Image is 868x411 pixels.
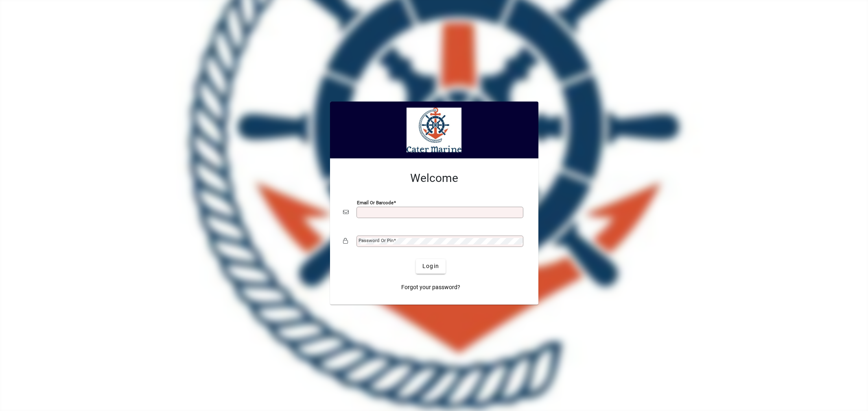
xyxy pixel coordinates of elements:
[357,199,394,205] mat-label: Email or Barcode
[416,259,446,274] button: Login
[398,280,464,295] a: Forgot your password?
[359,238,394,243] mat-label: Password or Pin
[401,283,460,292] span: Forgot your password?
[422,262,439,270] span: Login
[343,171,525,185] h2: Welcome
